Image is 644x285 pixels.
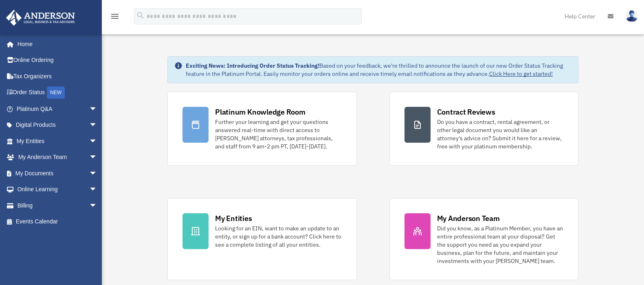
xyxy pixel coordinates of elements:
[186,62,571,78] div: Based on your feedback, we're thrilled to announce the launch of our new Order Status Tracking fe...
[437,107,495,117] div: Contract Reviews
[626,10,638,22] img: User Pic
[6,214,110,230] a: Events Calendar
[89,197,106,214] span: arrow_drop_down
[89,101,106,117] span: arrow_drop_down
[6,84,110,101] a: Order StatusNEW
[6,52,110,68] a: Online Ordering
[186,62,319,69] strong: Exciting News: Introducing Order Status Tracking!
[215,213,252,223] div: My Entities
[4,10,77,26] img: Anderson Advisors Platinum Portal
[89,165,106,182] span: arrow_drop_down
[6,181,110,198] a: Online Learningarrow_drop_down
[136,11,145,20] i: search
[89,133,106,150] span: arrow_drop_down
[437,224,563,265] div: Did you know, as a Platinum Member, you have an entire professional team at your disposal? Get th...
[389,92,578,166] a: Contract Reviews Do you have a contract, rental agreement, or other legal document you would like...
[47,86,65,99] div: NEW
[437,213,500,223] div: My Anderson Team
[437,118,563,150] div: Do you have a contract, rental agreement, or other legal document you would like an attorney's ad...
[89,149,106,166] span: arrow_drop_down
[6,197,110,214] a: Billingarrow_drop_down
[215,107,306,117] div: Platinum Knowledge Room
[110,11,120,21] i: menu
[6,36,106,52] a: Home
[167,92,356,166] a: Platinum Knowledge Room Further your learning and get your questions answered real-time with dire...
[89,117,106,134] span: arrow_drop_down
[6,101,110,117] a: Platinum Q&Aarrow_drop_down
[6,117,110,133] a: Digital Productsarrow_drop_down
[6,165,110,181] a: My Documentsarrow_drop_down
[6,149,110,166] a: My Anderson Teamarrow_drop_down
[215,224,341,249] div: Looking for an EIN, want to make an update to an entity, or sign up for a bank account? Click her...
[89,181,106,198] span: arrow_drop_down
[389,198,578,280] a: My Anderson Team Did you know, as a Platinum Member, you have an entire professional team at your...
[167,198,356,280] a: My Entities Looking for an EIN, want to make an update to an entity, or sign up for a bank accoun...
[110,14,120,21] a: menu
[489,70,553,77] a: Click Here to get started!
[215,118,341,150] div: Further your learning and get your questions answered real-time with direct access to [PERSON_NAM...
[6,133,110,149] a: My Entitiesarrow_drop_down
[6,68,110,84] a: Tax Organizers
